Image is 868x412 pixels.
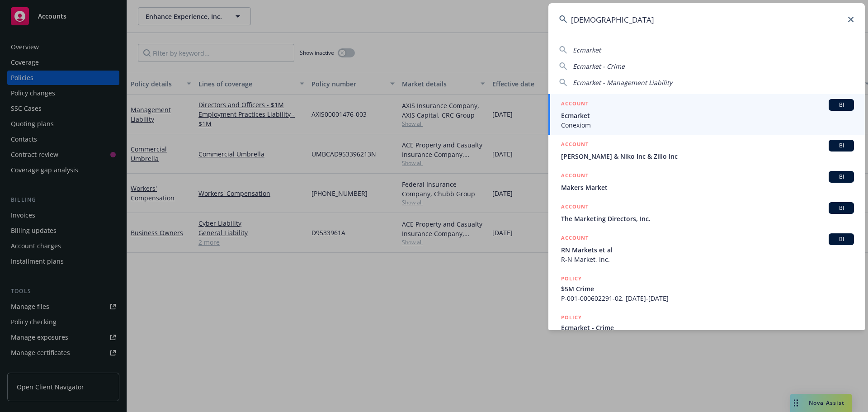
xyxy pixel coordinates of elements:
span: BI [832,101,850,109]
span: BI [832,173,850,181]
a: ACCOUNTBIThe Marketing Directors, Inc. [548,197,865,228]
a: ACCOUNTBIRN Markets et alR-N Market, Inc. [548,228,865,269]
span: [PERSON_NAME] & Niko Inc & Zillo Inc [561,152,854,161]
span: Makers Market [561,183,854,192]
h5: ACCOUNT [561,202,589,213]
span: BI [832,235,850,243]
a: POLICY$5M CrimeP-001-000602291-02, [DATE]-[DATE] [548,269,865,308]
span: Ecmarket - Crime [561,323,854,332]
span: Ecmarket - Management Liability [573,78,672,87]
a: POLICYEcmarket - Crime [548,308,865,347]
h5: POLICY [561,313,582,322]
span: Ecmarket [561,111,854,120]
span: RN Markets et al [561,245,854,255]
a: ACCOUNTBIEcmarketConexiom [548,94,865,135]
a: ACCOUNTBI[PERSON_NAME] & Niko Inc & Zillo Inc [548,135,865,166]
span: P-001-000602291-02, [DATE]-[DATE] [561,294,854,303]
span: BI [832,204,850,212]
h5: ACCOUNT [561,171,589,182]
span: R-N Market, Inc. [561,255,854,264]
span: $5M Crime [561,284,854,294]
span: Ecmarket - Crime [573,62,625,71]
span: The Marketing Directors, Inc. [561,214,854,223]
input: Search... [548,3,865,36]
h5: ACCOUNT [561,99,589,110]
span: BI [832,142,850,150]
span: Conexiom [561,120,854,130]
h5: ACCOUNT [561,140,589,151]
h5: POLICY [561,274,582,283]
h5: ACCOUNT [561,233,589,244]
span: Ecmarket [573,46,601,54]
a: ACCOUNTBIMakers Market [548,166,865,197]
